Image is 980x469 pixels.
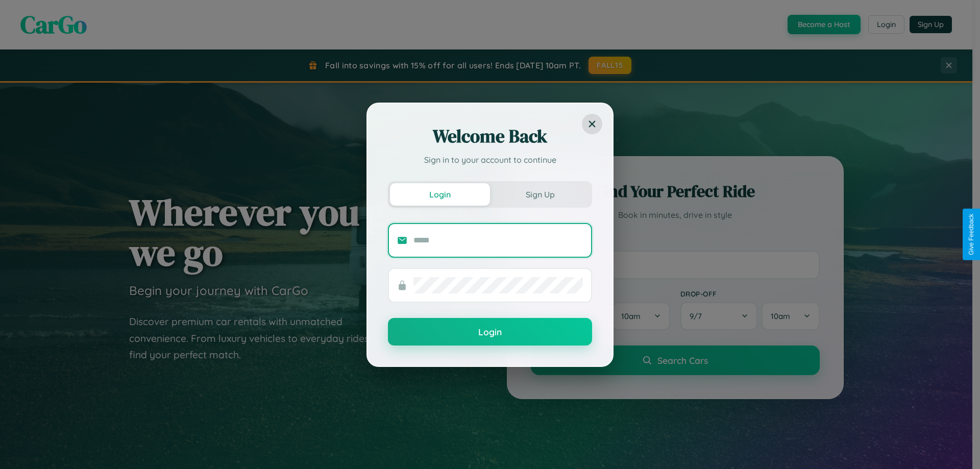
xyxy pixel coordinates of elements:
[968,214,975,255] div: Give Feedback
[388,124,592,149] h2: Welcome Back
[490,183,590,206] button: Sign Up
[388,318,592,345] button: Login
[390,183,490,206] button: Login
[388,154,592,166] p: Sign in to your account to continue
